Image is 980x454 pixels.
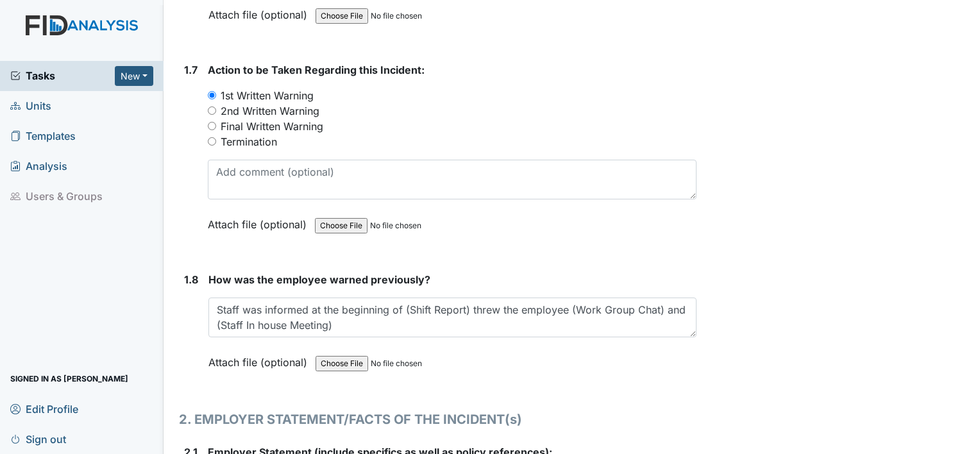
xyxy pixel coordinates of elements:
input: 2nd Written Warning [208,106,216,115]
span: Templates [10,126,76,146]
label: 1.7 [184,62,198,78]
span: How was the employee warned previously? [208,273,430,286]
label: Final Written Warning [221,119,323,134]
label: Attach file (optional) [208,210,312,232]
a: Tasks [10,68,115,83]
span: Action to be Taken Regarding this Incident: [208,63,425,76]
span: Signed in as [PERSON_NAME] [10,369,128,389]
input: Termination [208,137,216,146]
label: 2nd Written Warning [221,103,319,119]
input: Final Written Warning [208,122,216,130]
label: 1st Written Warning [221,88,314,103]
button: New [115,66,153,86]
span: Analysis [10,156,67,176]
h1: 2. EMPLOYER STATEMENT/FACTS OF THE INCIDENT(s) [179,410,697,429]
input: 1st Written Warning [208,91,216,99]
label: Termination [221,134,277,149]
span: Sign out [10,429,66,449]
span: Units [10,96,51,116]
label: 1.8 [184,272,198,287]
label: Attach file (optional) [208,348,312,370]
span: Edit Profile [10,399,78,419]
